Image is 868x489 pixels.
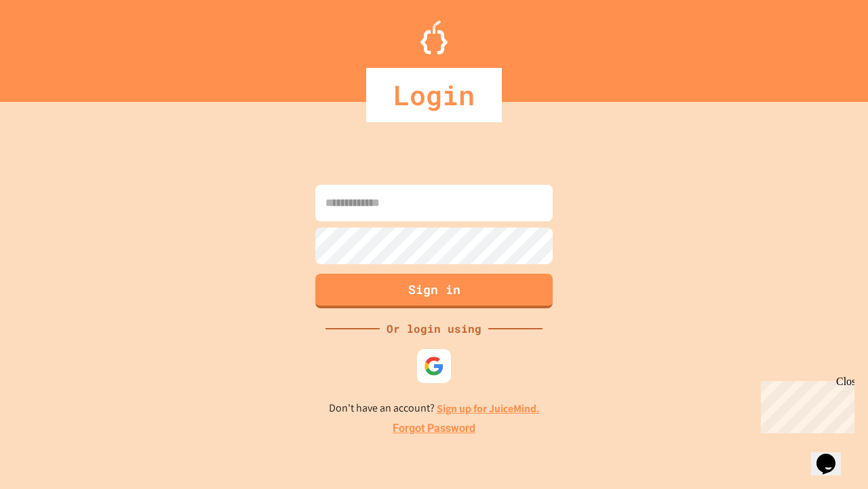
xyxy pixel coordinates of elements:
a: Forgot Password [393,420,475,437]
div: Or login using [380,321,488,337]
iframe: chat widget [755,376,854,433]
div: Chat with us now!Close [5,5,94,86]
p: Don't have an account? [329,400,540,417]
iframe: chat widget [811,435,854,475]
div: Login [366,68,502,122]
img: google-icon.svg [424,356,444,376]
button: Sign in [315,274,553,308]
a: Sign up for JuiceMind. [437,401,540,416]
img: Logo.svg [420,20,448,54]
